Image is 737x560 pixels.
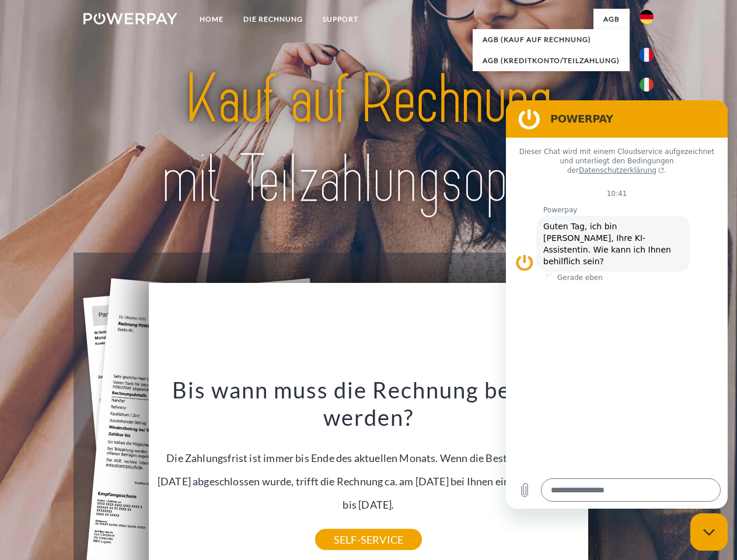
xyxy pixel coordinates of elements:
a: AGB (Kauf auf Rechnung) [473,29,630,50]
img: fr [640,48,654,62]
h3: Bis wann muss die Rechnung bezahlt werden? [156,376,582,432]
iframe: Schaltfläche zum Öffnen des Messaging-Fensters; Konversation läuft [690,513,728,551]
iframe: Messaging-Fenster [506,100,728,509]
a: SUPPORT [313,9,368,30]
img: title-powerpay_de.svg [111,56,626,223]
img: logo-powerpay-white.svg [83,13,177,24]
img: it [640,78,654,92]
a: AGB (Kreditkonto/Teilzahlung) [473,50,630,71]
a: Home [190,9,233,30]
a: DIE RECHNUNG [233,9,313,30]
div: Die Zahlungsfrist ist immer bis Ende des aktuellen Monats. Wenn die Bestellung z.B. am [DATE] abg... [156,376,582,540]
img: de [640,10,654,24]
a: agb [593,9,630,30]
a: SELF-SERVICE [315,529,422,550]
